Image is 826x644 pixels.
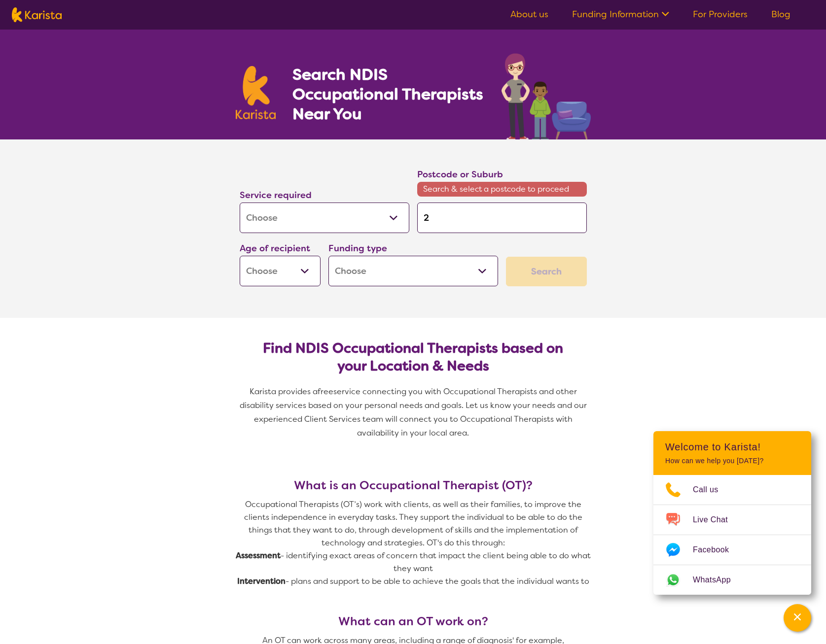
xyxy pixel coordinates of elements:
input: Type [417,203,587,233]
span: WhatsApp [693,573,743,587]
p: - plans and support to be able to achieve the goals that the individual wants to [236,575,591,588]
label: Service required [240,189,312,201]
a: For Providers [693,8,748,20]
a: Web link opens in a new tab. [653,565,811,595]
span: Karista provides a [250,386,318,397]
strong: Assessment [236,550,281,561]
h2: Find NDIS Occupational Therapists based on your Location & Needs [248,339,579,375]
p: Occupational Therapists (OT’s) work with clients, as well as their families, to improve the clien... [236,498,591,549]
ul: Choose channel [653,475,811,595]
img: occupational-therapy [502,53,591,139]
img: Karista logo [236,66,276,119]
label: Funding type [328,242,387,254]
img: Karista logo [12,7,62,22]
a: About us [510,8,548,20]
strong: Intervention [237,576,286,586]
label: Postcode or Suburb [417,169,503,180]
h3: What can an OT work on? [236,614,591,628]
h2: Welcome to Karista! [665,441,799,453]
span: free [318,386,333,397]
h1: Search NDIS Occupational Therapists Near You [292,65,484,124]
span: Call us [693,482,730,497]
a: Blog [771,8,790,20]
button: Channel Menu [784,604,811,632]
a: Funding Information [572,8,669,20]
span: service connecting you with Occupational Therapists and other disability services based on your p... [240,386,589,438]
div: Channel Menu [653,431,811,595]
label: Age of recipient [240,242,310,254]
h3: What is an Occupational Therapist (OT)? [236,478,591,492]
span: Facebook [693,542,741,557]
span: Search & select a postcode to proceed [417,182,587,197]
p: How can we help you [DATE]? [665,457,799,465]
p: - identifying exact areas of concern that impact the client being able to do what they want [236,549,591,575]
span: Live Chat [693,512,740,527]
